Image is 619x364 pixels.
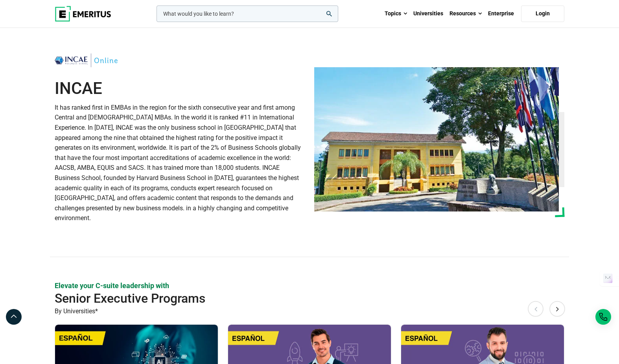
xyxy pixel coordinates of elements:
[549,301,565,316] button: Next
[55,79,305,98] h1: INCAE
[528,301,543,316] button: Previous
[55,290,513,306] h2: Senior Executive Programs
[55,306,564,316] p: By Universities*
[55,51,118,69] img: INCAE
[55,103,305,223] p: It has ranked first in EMBAs in the region for the sixth consecutive year and first among Central...
[521,6,564,22] a: Login
[157,6,338,22] input: woocommerce-product-search-field-0
[55,281,564,290] p: Elevate your C-suite leadership with
[314,67,559,211] img: INCAE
